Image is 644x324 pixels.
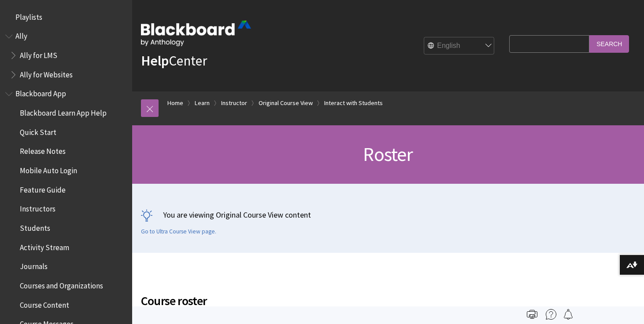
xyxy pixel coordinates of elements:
[424,37,495,55] select: Site Language Selector
[167,98,183,109] a: Home
[5,29,127,82] nav: Book outline for Anthology Ally Help
[15,87,66,98] span: Blackboard App
[141,209,635,220] p: You are viewing Original Course View content
[20,221,50,233] span: Students
[20,240,69,252] span: Activity Stream
[20,202,56,214] span: Instructors
[20,144,66,156] span: Release Notes
[141,228,216,236] a: Go to Ultra Course View page.
[15,10,42,22] span: Playlists
[221,98,247,109] a: Instructor
[563,309,574,320] img: Follow this page
[589,35,629,52] input: Search
[141,52,169,69] strong: Help
[20,278,103,290] span: Courses and Organizations
[141,291,505,310] span: Course roster
[20,67,73,79] span: Ally for Websites
[141,52,207,69] a: HelpCenter
[20,182,66,194] span: Feature Guide
[546,309,556,320] img: More help
[363,142,413,166] span: Roster
[20,163,77,175] span: Mobile Auto Login
[195,98,210,109] a: Learn
[20,259,48,271] span: Journals
[5,10,127,25] nav: Book outline for Playlists
[20,48,57,60] span: Ally for LMS
[141,21,251,46] img: Blackboard by Anthology
[324,98,383,109] a: Interact with Students
[527,309,537,320] img: Print
[20,125,56,137] span: Quick Start
[20,106,107,117] span: Blackboard Learn App Help
[15,29,27,41] span: Ally
[259,98,313,109] a: Original Course View
[20,298,69,309] span: Course Content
